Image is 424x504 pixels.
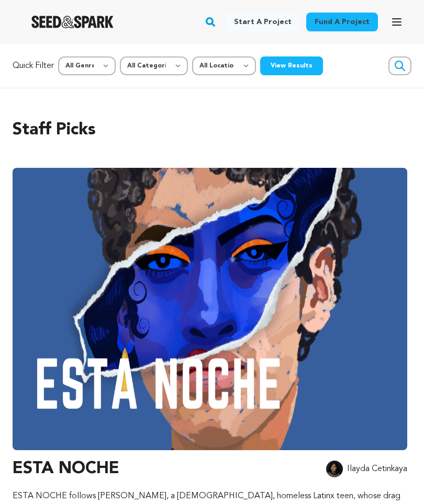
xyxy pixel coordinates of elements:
a: Seed&Spark Homepage [31,16,114,28]
p: Quick Filter [13,60,54,72]
img: ESTA NOCHE image [13,168,407,450]
h3: ESTA NOCHE [13,456,119,482]
p: Ilayda Cetinkaya [347,463,407,475]
button: View Results [260,56,323,75]
a: Fund a project [306,13,378,31]
img: Seed&Spark Logo Dark Mode [31,16,114,28]
h2: Staff Picks [13,118,411,143]
a: Start a project [226,13,300,31]
img: 2560246e7f205256.jpg [326,461,343,477]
